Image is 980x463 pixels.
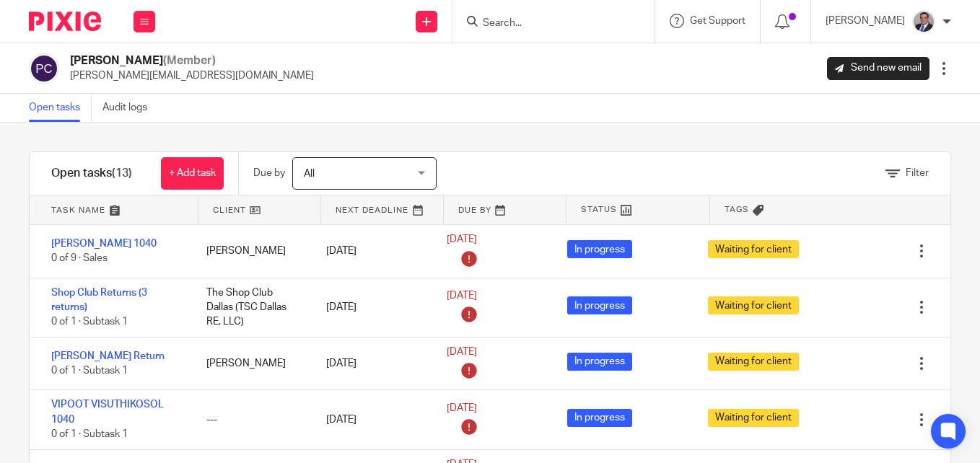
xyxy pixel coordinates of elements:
a: Send new email [827,57,929,80]
span: (13) [112,167,132,179]
a: [PERSON_NAME] Return [51,351,165,361]
span: In progress [567,296,632,314]
p: [PERSON_NAME] [826,14,905,28]
span: [DATE] [447,291,477,301]
span: In progress [567,409,632,427]
a: Audit logs [102,94,158,122]
div: [DATE] [312,293,432,322]
span: Tags [725,203,749,216]
span: 0 of 1 · Subtask 1 [51,429,128,439]
a: Shop Club Returns (3 returns) [51,288,147,312]
span: [DATE] [447,403,477,413]
span: 0 of 9 · Sales [51,253,108,263]
span: Filter [906,168,929,178]
span: Waiting for client [708,296,799,314]
span: (Member) [163,55,216,66]
div: [DATE] [312,349,432,378]
span: 0 of 1 · Subtask 1 [51,366,128,376]
span: [DATE] [447,234,477,244]
span: In progress [567,240,632,258]
span: In progress [567,353,632,371]
div: --- [192,405,312,434]
p: [PERSON_NAME][EMAIL_ADDRESS][DOMAIN_NAME] [70,69,314,83]
span: Get Support [690,16,745,26]
div: [DATE] [312,237,432,265]
span: 0 of 1 · Subtask 1 [51,317,128,327]
div: [DATE] [312,405,432,434]
div: The Shop Club Dallas (TSC Dallas RE, LLC) [192,278,312,337]
span: [DATE] [447,347,477,357]
img: thumbnail_IMG_0720.jpg [912,10,935,33]
div: [PERSON_NAME] [192,349,312,378]
span: All [304,169,315,179]
a: + Add task [161,157,224,190]
a: VIPOOT VISUTHIKOSOL 1040 [51,400,164,424]
h1: Open tasks [51,166,132,181]
input: Search [481,17,611,30]
div: [PERSON_NAME] [192,237,312,265]
a: [PERSON_NAME] 1040 [51,239,157,249]
img: Pixie [29,12,101,31]
img: svg%3E [29,53,59,84]
h2: [PERSON_NAME] [70,53,314,69]
a: Open tasks [29,94,92,122]
span: Status [581,203,617,216]
span: Waiting for client [708,240,799,258]
p: Due by [253,166,285,180]
span: Waiting for client [708,409,799,427]
span: Waiting for client [708,353,799,371]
